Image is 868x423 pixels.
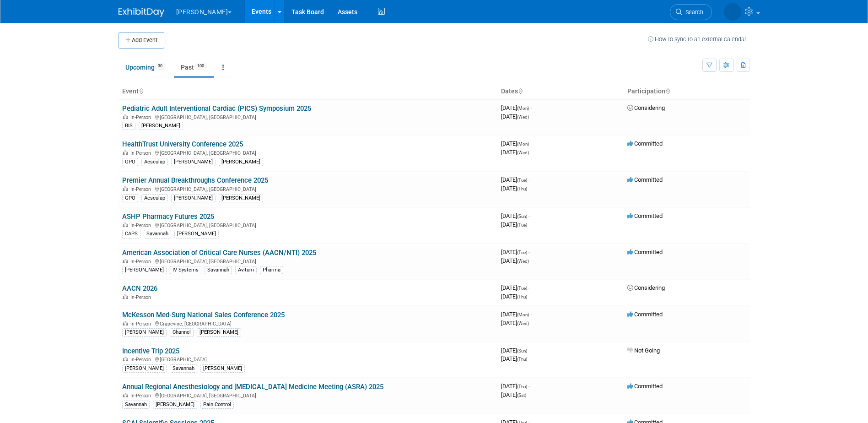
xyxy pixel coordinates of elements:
[200,401,234,409] div: Pain Control
[205,266,232,274] div: Savannah
[171,158,216,166] div: [PERSON_NAME]
[130,321,154,327] span: In-Person
[200,364,245,373] div: [PERSON_NAME]
[517,393,526,398] span: (Sat)
[724,3,741,21] img: Savannah Jones
[517,150,529,155] span: (Wed)
[528,249,530,255] span: -
[501,391,526,398] span: [DATE]
[501,113,529,120] span: [DATE]
[122,212,214,221] a: ASHP Pharmacy Futures 2025
[130,357,154,363] span: In-Person
[122,122,135,130] div: BIS
[501,104,532,111] span: [DATE]
[122,257,494,265] div: [GEOGRAPHIC_DATA], [GEOGRAPHIC_DATA]
[141,194,168,202] div: Aesculap
[627,347,660,354] span: Not Going
[517,286,527,291] span: (Tue)
[123,222,128,227] img: In-Person Event
[122,328,167,336] div: [PERSON_NAME]
[497,84,624,99] th: Dates
[119,32,164,49] button: Add Event
[670,4,712,20] a: Search
[219,158,263,166] div: [PERSON_NAME]
[139,122,183,130] div: [PERSON_NAME]
[123,186,128,191] img: In-Person Event
[501,293,527,300] span: [DATE]
[171,194,216,202] div: [PERSON_NAME]
[501,257,529,264] span: [DATE]
[528,176,530,183] span: -
[170,266,201,274] div: IV Systems
[501,383,530,390] span: [DATE]
[517,294,527,299] span: (Thu)
[123,393,128,397] img: In-Person Event
[122,284,157,293] a: AACN 2026
[119,8,164,17] img: ExhibitDay
[517,186,527,191] span: (Thu)
[219,194,263,202] div: [PERSON_NAME]
[501,221,527,228] span: [DATE]
[517,106,529,111] span: (Mon)
[122,221,494,228] div: [GEOGRAPHIC_DATA], [GEOGRAPHIC_DATA]
[517,250,527,255] span: (Tue)
[528,383,530,390] span: -
[530,140,532,147] span: -
[122,149,494,156] div: [GEOGRAPHIC_DATA], [GEOGRAPHIC_DATA]
[122,347,179,355] a: Incentive Trip 2025
[665,87,670,95] a: Sort by Participation Type
[517,357,527,362] span: (Thu)
[155,63,165,70] span: 30
[194,63,207,70] span: 100
[517,141,529,146] span: (Mon)
[627,212,663,219] span: Committed
[123,294,128,299] img: In-Person Event
[123,357,128,361] img: In-Person Event
[130,393,154,399] span: In-Person
[682,9,703,16] span: Search
[517,321,529,326] span: (Wed)
[627,383,663,390] span: Committed
[119,84,497,99] th: Event
[130,294,154,300] span: In-Person
[153,401,197,409] div: [PERSON_NAME]
[501,347,530,354] span: [DATE]
[170,328,194,336] div: Channel
[122,355,494,363] div: [GEOGRAPHIC_DATA]
[501,176,530,183] span: [DATE]
[122,401,150,409] div: Savannah
[122,113,494,120] div: [GEOGRAPHIC_DATA], [GEOGRAPHIC_DATA]
[627,249,663,255] span: Committed
[517,214,527,219] span: (Sun)
[123,321,128,325] img: In-Person Event
[528,347,530,354] span: -
[501,320,529,326] span: [DATE]
[122,266,167,274] div: [PERSON_NAME]
[197,328,241,336] div: [PERSON_NAME]
[260,266,283,274] div: Pharma
[624,84,750,99] th: Participation
[530,104,532,111] span: -
[530,311,532,318] span: -
[518,87,523,95] a: Sort by Start Date
[139,87,143,95] a: Sort by Event Name
[130,186,154,192] span: In-Person
[122,158,138,166] div: GPO
[501,284,530,291] span: [DATE]
[501,212,530,219] span: [DATE]
[130,150,154,156] span: In-Person
[174,59,214,76] a: Past100
[501,149,529,156] span: [DATE]
[123,150,128,155] img: In-Person Event
[174,230,219,238] div: [PERSON_NAME]
[501,140,532,147] span: [DATE]
[627,104,665,111] span: Considering
[122,391,494,399] div: [GEOGRAPHIC_DATA], [GEOGRAPHIC_DATA]
[122,364,167,373] div: [PERSON_NAME]
[501,249,530,255] span: [DATE]
[130,259,154,265] span: In-Person
[122,320,494,327] div: Grapevine, [GEOGRAPHIC_DATA]
[122,194,138,202] div: GPO
[517,222,527,228] span: (Tue)
[122,176,268,184] a: Premier Annual Breakthroughs Conference 2025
